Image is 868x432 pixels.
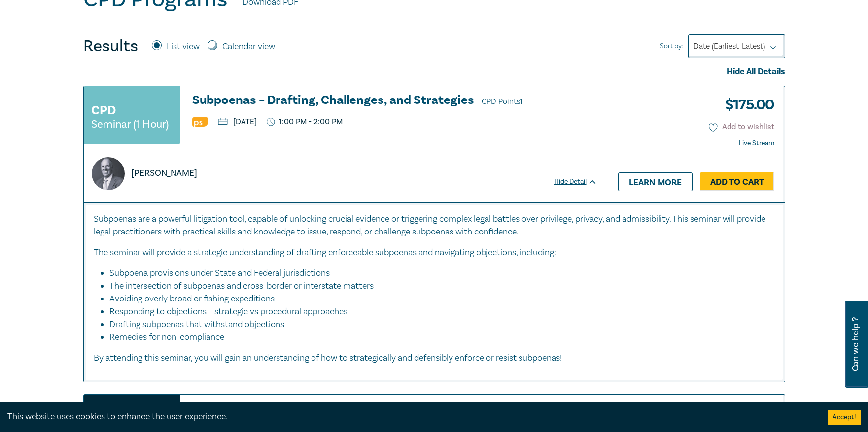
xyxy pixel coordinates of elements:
li: Responding to objections – strategic vs procedural approaches [109,305,765,318]
small: Seminar (1 Hour) [91,119,169,129]
div: Hide All Details [83,66,785,78]
button: Add to wishlist [709,121,774,133]
label: List view [167,40,200,53]
input: Sort by [694,41,695,52]
p: 1:00 PM - 2:00 PM [267,117,343,127]
p: [PERSON_NAME] [131,167,197,180]
p: [DATE] [218,118,257,126]
span: CPD Points 1 [482,97,523,106]
a: Learn more [618,172,693,191]
div: This website uses cookies to enhance the user experience. [7,410,813,423]
h4: Results [83,36,138,56]
p: Subpoenas are a powerful litigation tool, capable of unlocking crucial evidence or triggering com... [94,213,775,238]
li: Subpoena provisions under State and Federal jurisdictions [109,267,765,280]
a: Add to Cart [700,172,774,191]
img: https://s3.ap-southeast-2.amazonaws.com/leo-cussen-store-production-content/Contacts/Daniel%20Mar... [92,157,125,190]
p: By attending this seminar, you will gain an understanding of how to strategically and defensibly ... [94,352,775,365]
li: The intersection of subpoenas and cross-border or interstate matters [109,280,765,293]
strong: Live Stream [739,139,774,148]
h3: CPD [91,101,116,119]
li: Drafting subpoenas that withstand objections [109,318,765,331]
li: Remedies for non-compliance [109,331,775,344]
img: Professional Skills [192,117,208,127]
span: Sort by: [660,41,683,52]
button: Accept cookies [828,410,861,425]
h3: Subpoenas – Drafting, Challenges, and Strategies [192,94,597,108]
h3: $ 175.00 [718,94,774,116]
p: The seminar will provide a strategic understanding of drafting enforceable subpoenas and navigati... [94,246,775,259]
label: Calendar view [222,40,275,53]
li: Avoiding overly broad or fishing expeditions [109,293,765,305]
a: Subpoenas – Drafting, Challenges, and Strategies CPD Points1 [192,94,597,108]
span: Can we help ? [851,307,860,382]
div: Hide Detail [554,177,608,187]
